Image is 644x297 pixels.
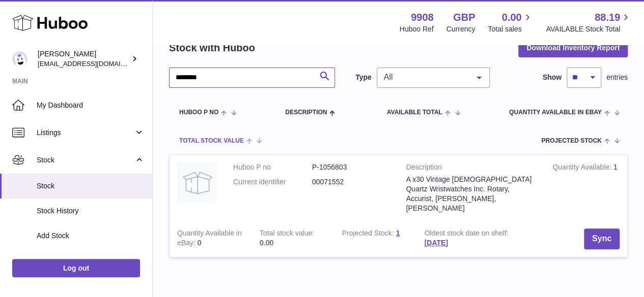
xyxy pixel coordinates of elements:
span: Stock [37,155,134,165]
strong: Oldest stock date on shelf [424,229,508,240]
strong: Quantity Available [552,163,613,174]
span: Huboo P no [179,109,218,116]
span: Total sales [488,24,533,34]
span: Total stock value [179,138,244,144]
button: Download Inventory Report [518,39,628,57]
a: 88.19 AVAILABLE Stock Total [546,11,632,34]
span: Stock History [37,206,145,216]
dd: P-1056803 [312,162,391,172]
strong: Projected Stock [342,229,396,240]
span: AVAILABLE Stock Total [546,24,632,34]
span: All [381,72,469,82]
strong: 9908 [411,11,434,24]
label: Type [355,73,372,82]
span: AVAILABLE Total [387,109,442,116]
dt: Huboo P no [233,162,312,172]
div: [PERSON_NAME] [38,49,129,69]
div: Currency [446,24,475,34]
strong: GBP [453,11,475,24]
td: 1 [545,155,627,220]
span: Add Stock [37,231,145,241]
span: Quantity Available in eBay [509,109,602,116]
a: [DATE] [424,239,447,247]
span: My Dashboard [37,101,145,110]
strong: Description [406,162,538,175]
h2: Stock with Huboo [169,41,255,55]
span: Listings [37,128,134,138]
span: Stock [37,181,145,191]
span: Delivery History [37,256,145,266]
strong: Total stock value [260,229,314,240]
span: Description [285,109,327,116]
strong: Quantity Available in eBay [177,229,242,249]
span: Projected Stock [541,138,601,144]
span: entries [606,73,628,82]
button: Sync [584,228,620,249]
img: internalAdmin-9908@internal.huboo.com [12,51,27,67]
span: 88.19 [595,11,620,24]
img: product image [177,162,218,203]
a: 0.00 Total sales [488,11,533,34]
span: 0.00 [260,239,273,247]
dd: 00071552 [312,177,391,187]
a: Log out [12,259,140,277]
div: Huboo Ref [400,24,434,34]
span: 0.00 [502,11,522,24]
dt: Current identifier [233,177,312,187]
span: [EMAIL_ADDRESS][DOMAIN_NAME] [38,59,150,68]
div: A x30 Vintage [DEMOGRAPHIC_DATA] Quartz Wristwatches Inc. Rotary, Accurist, [PERSON_NAME], [PERSO... [406,175,538,213]
label: Show [543,73,562,82]
a: 1 [396,229,400,237]
td: 0 [170,221,252,257]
